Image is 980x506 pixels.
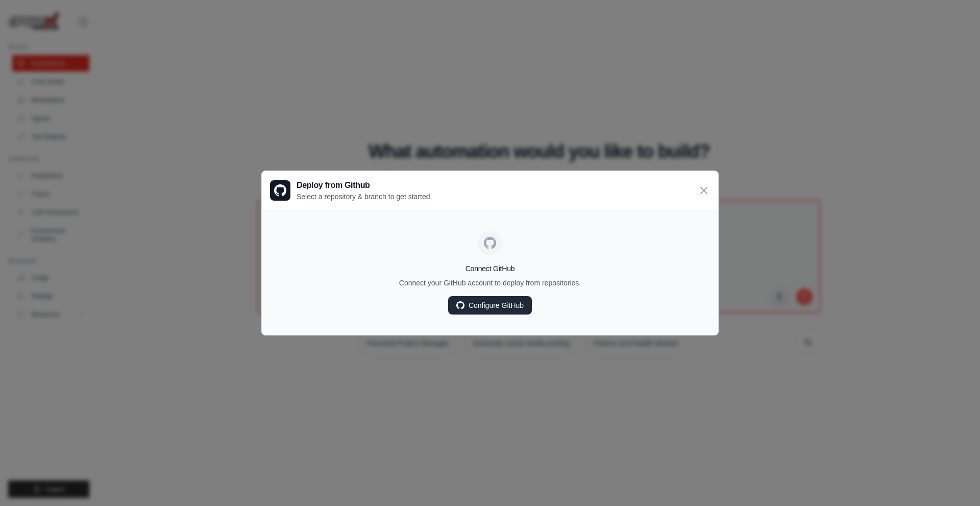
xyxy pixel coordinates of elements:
[270,278,710,288] p: Connect your GitHub account to deploy from repositories.
[270,263,710,274] h4: Connect GitHub
[448,296,532,315] a: Configure GitHub
[297,191,432,202] p: Select a repository & branch to get started.
[929,457,980,506] iframe: Chat Widget
[297,179,432,191] h3: Deploy from Github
